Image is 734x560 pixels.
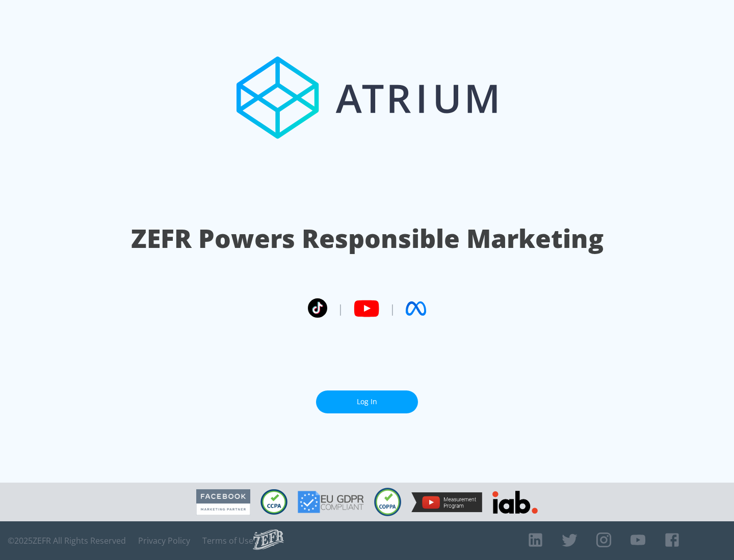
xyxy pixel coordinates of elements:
img: CCPA Compliant [260,489,287,515]
span: © 2025 ZEFR All Rights Reserved [8,536,126,546]
span: | [389,301,396,316]
img: Facebook Marketing Partner [196,489,250,515]
img: YouTube Measurement Program [411,492,482,512]
img: IAB [492,491,538,514]
a: Log In [316,390,418,413]
a: Privacy Policy [138,536,190,546]
h1: ZEFR Powers Responsible Marketing [131,221,604,256]
span: | [337,301,344,316]
img: GDPR Compliant [298,491,364,513]
a: Terms of Use [202,536,253,546]
img: COPPA Compliant [374,488,401,516]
